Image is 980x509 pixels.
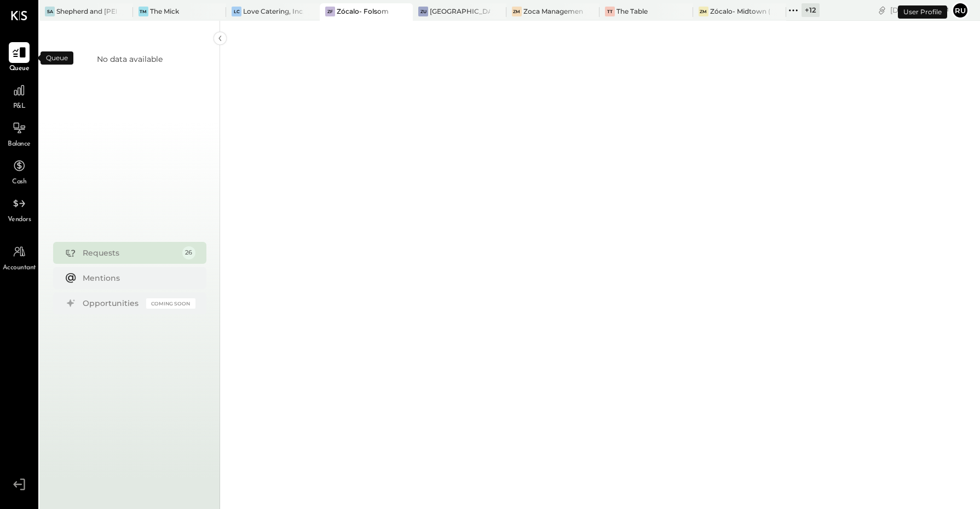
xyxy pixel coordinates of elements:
div: ZM [512,7,522,16]
div: ZF [325,7,335,16]
div: Love Catering, Inc. [243,7,303,16]
div: + 12 [802,3,820,17]
div: Shepherd and [PERSON_NAME] [56,7,117,16]
button: Ru [952,2,969,19]
span: Queue [9,64,30,74]
div: Queue [41,51,73,65]
div: Sa [45,7,55,16]
a: P&L [1,80,38,112]
span: Accountant [3,263,36,273]
a: Queue [1,42,38,74]
div: Zócalo- Folsom [337,7,389,16]
div: Requests [83,247,177,258]
div: copy link [877,4,887,16]
div: Coming Soon [146,298,195,309]
div: The Table [616,7,648,16]
div: ZM [699,7,708,16]
div: The Mick [150,7,179,16]
span: P&L [13,102,26,112]
div: 26 [182,246,195,259]
a: Balance [1,118,38,149]
div: Opportunities [83,298,141,309]
div: User Profile [898,5,947,19]
div: [DATE] [890,5,949,15]
div: No data available [97,54,163,65]
div: LC [232,7,241,16]
div: [GEOGRAPHIC_DATA] [430,7,490,16]
div: Mentions [83,273,190,284]
a: Accountant [1,241,38,273]
span: Balance [8,140,31,149]
span: Vendors [8,215,31,225]
div: TM [139,7,148,16]
a: Cash [1,155,38,187]
a: Vendors [1,193,38,225]
div: Zoca Management Services Inc [523,7,584,16]
div: TT [605,7,615,16]
span: Cash [12,177,26,187]
div: ZU [418,7,428,16]
div: Zócalo- Midtown (Zoca Inc.) [710,7,770,16]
